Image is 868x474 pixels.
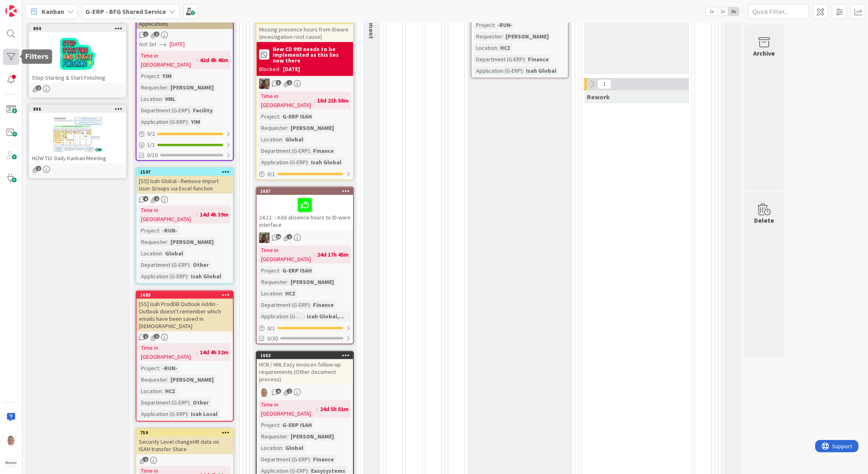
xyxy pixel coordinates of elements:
[190,260,191,269] span: :
[498,43,512,52] div: HCZ
[257,17,353,42] div: 1655Missing presence hours from IDware (investigation root cause)
[525,55,526,64] span: :
[136,140,233,150] div: 1/1
[754,48,775,58] div: Archive
[260,353,353,358] div: 1653
[280,112,314,121] div: G-ERP ISAH
[139,40,157,48] i: Not Set
[503,32,551,41] div: [PERSON_NAME]
[276,389,281,394] span: 8
[139,375,167,384] div: Requester
[305,312,346,321] div: Isah Global,...
[314,96,315,105] span: :
[257,233,353,243] div: VK
[283,135,305,144] div: Global
[257,323,353,333] div: 0/1
[287,80,292,85] span: 1
[188,117,189,126] span: :
[259,112,279,121] div: Project
[311,300,336,309] div: Finance
[36,166,41,171] span: 1
[315,250,351,259] div: 24d 17h 45m
[259,78,270,89] img: VK
[282,135,283,144] span: :
[304,312,305,321] span: :
[139,409,188,418] div: Application (G-ERP)
[754,215,774,225] div: Delete
[257,188,353,195] div: 1687
[189,272,223,281] div: Isah Global
[154,31,159,37] span: 1
[160,226,179,235] div: -RUN-
[311,146,336,155] div: Finance
[259,455,310,464] div: Department (G-ERP)
[136,129,233,139] div: 0/2
[310,300,311,309] span: :
[287,432,289,441] span: :
[139,117,188,126] div: Application (G-ERP)
[526,55,551,64] div: Finance
[189,409,219,418] div: Isah Local
[283,289,298,298] div: HCZ
[198,210,230,219] div: 14d 4h 39m
[167,375,168,384] span: :
[139,226,159,235] div: Project
[259,300,310,309] div: Department (G-ERP)
[139,387,162,396] div: Location
[257,352,353,385] div: 1653HCN / HNL Easy invoices follow-up requirements (Other document process)
[259,420,279,429] div: Project
[136,299,233,331] div: [SS] Isah ProdDB Outlook Addin - Outlook doesn't remember which emails have been saved in [DEMOGR...
[287,389,292,394] span: 1
[143,334,148,339] span: 1
[159,364,160,373] span: :
[139,364,159,373] div: Project
[5,434,17,446] img: lD
[259,443,282,452] div: Location
[257,195,353,230] div: 24.11. - Add absence hours to ID-ware interface
[198,348,230,357] div: 14d 4h 32m
[497,43,498,52] span: :
[159,226,160,235] span: :
[139,272,188,281] div: Application (G-ERP)
[29,25,126,32] div: 894
[168,83,216,92] div: [PERSON_NAME]
[257,78,353,89] div: VK
[287,234,292,239] span: 2
[160,364,179,373] div: -RUN-
[190,398,191,407] span: :
[25,53,49,60] h5: Filters
[136,168,233,176] div: 1597
[259,289,282,298] div: Location
[587,93,610,101] span: Rework
[189,117,202,126] div: YIM
[260,188,353,194] div: 1687
[163,249,185,258] div: Global
[5,457,17,469] img: avatar
[139,51,197,69] div: Time in [GEOGRAPHIC_DATA]
[139,260,190,269] div: Department (G-ERP)
[315,96,351,105] div: 18d 21h 58m
[167,237,168,246] span: :
[139,72,159,80] div: Project
[273,46,351,63] b: New CD 093 needs to be implemented as this lies now there
[197,56,198,65] span: :
[190,106,191,115] span: :
[29,25,126,83] div: 894Stop Starting & Start Finishing
[139,398,190,407] div: Department (G-ERP)
[147,151,158,159] span: 0/10
[140,430,233,436] div: 759
[259,158,308,167] div: Application (G-ERP)
[289,432,336,441] div: [PERSON_NAME]
[168,237,216,246] div: [PERSON_NAME]
[143,457,148,462] span: 2
[17,1,37,11] span: Support
[523,66,524,75] span: :
[188,272,189,281] span: :
[168,375,216,384] div: [PERSON_NAME]
[257,359,353,385] div: HCN / HNL Easy invoices follow-up requirements (Other document process)
[310,146,311,155] span: :
[308,158,309,167] span: :
[474,20,494,29] div: Project
[147,141,155,149] span: 1 / 1
[139,83,167,92] div: Requester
